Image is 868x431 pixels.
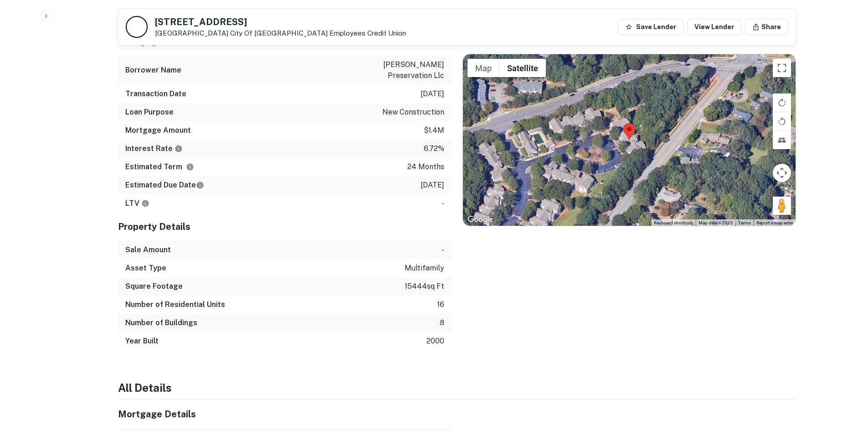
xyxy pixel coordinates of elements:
img: Google [465,214,495,226]
h6: Number of Buildings [125,317,197,328]
p: 16 [437,299,444,310]
p: 8 [440,317,444,328]
button: Keyboard shortcuts [654,220,693,226]
button: Show satellite imagery [499,59,546,77]
p: $1.4m [424,125,444,136]
h6: Number of Residential Units [125,299,225,310]
h5: Mortgage Details [118,407,452,421]
button: Show street map [467,59,499,77]
button: Share [745,19,788,35]
p: 24 months [407,161,444,172]
p: 6.72% [424,143,444,154]
svg: Estimate is based on a standard schedule for this type of loan. [196,181,204,189]
h6: LTV [125,198,149,209]
p: [DATE] [421,88,444,99]
h6: Mortgage Amount [125,125,191,136]
button: Drag Pegman onto the map to open Street View [773,197,791,215]
iframe: Chat Widget [822,358,868,402]
button: Save Lender [618,19,683,35]
h6: Estimated Due Date [125,180,204,191]
p: [GEOGRAPHIC_DATA] [155,29,406,37]
svg: Term is based on a standard schedule for this type of loan. [186,163,194,171]
a: Open this area in Google Maps (opens a new window) [465,214,495,226]
h5: Property Details [118,220,452,234]
h4: Summary [118,7,796,23]
p: 2000 [426,336,444,347]
h6: Estimated Term [125,161,194,172]
button: Map camera controls [773,164,791,182]
h6: Square Footage [125,281,183,292]
h6: Year Built [125,336,159,347]
p: [DATE] [421,180,444,191]
button: Rotate map counterclockwise [773,112,791,130]
h6: Asset Type [125,263,166,274]
a: Terms (opens in new tab) [738,220,751,225]
p: multifamily [405,263,444,274]
button: Toggle fullscreen view [773,59,791,77]
p: 15444 sq ft [405,281,444,292]
h6: Sale Amount [125,244,171,255]
h6: Interest Rate [125,143,183,154]
button: Rotate map clockwise [773,93,791,112]
h4: All Details [118,379,796,396]
button: Tilt map [773,131,791,149]
h6: Borrower Name [125,65,181,76]
a: City Of [GEOGRAPHIC_DATA] Employees Credit Union [230,29,406,37]
p: new construction [382,107,444,118]
p: - [442,244,444,255]
a: Report a map error [756,220,793,225]
span: Map data ©2025 [699,220,733,225]
a: View Lender [687,19,741,35]
h5: [STREET_ADDRESS] [155,17,406,26]
p: [PERSON_NAME] preservation llc [362,59,444,81]
svg: LTVs displayed on the website are for informational purposes only and may be reported incorrectly... [141,199,149,208]
h6: Transaction Date [125,88,186,99]
svg: The interest rates displayed on the website are for informational purposes only and may be report... [175,145,183,153]
h6: Loan Purpose [125,107,174,118]
p: - [442,198,444,209]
